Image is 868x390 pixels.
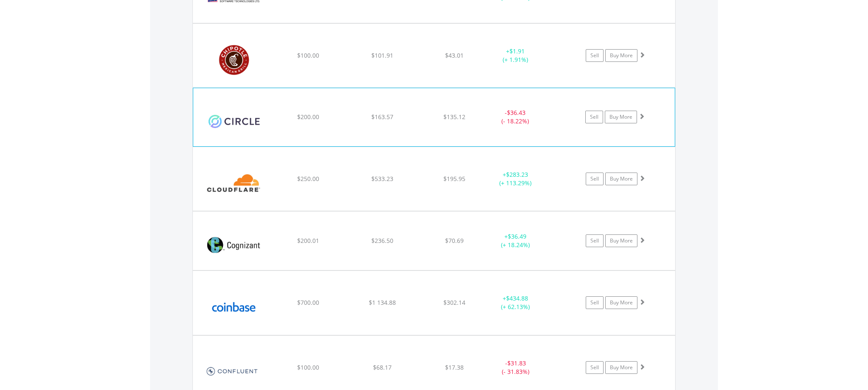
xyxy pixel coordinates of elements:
a: Sell [586,361,604,374]
span: $1 134.88 [369,298,396,306]
img: EQU.US.CRCL.png [198,99,270,144]
div: + (+ 113.29%) [484,170,548,187]
img: EQU.US.CTSH.png [197,222,270,268]
a: Buy More [605,296,637,309]
div: + (+ 18.24%) [484,232,548,249]
span: $17.38 [445,363,464,371]
span: $700.00 [297,298,319,306]
span: $434.88 [506,294,528,302]
span: $36.49 [508,232,526,240]
a: Buy More [605,111,637,123]
span: $135.12 [443,113,465,121]
span: $533.23 [371,175,393,183]
span: $68.17 [373,363,392,371]
img: EQU.US.NET.png [197,158,270,209]
span: $70.69 [445,237,464,245]
a: Sell [585,111,603,123]
span: $1.91 [509,47,525,55]
a: Sell [586,234,604,247]
span: $200.00 [297,113,319,121]
a: Sell [586,296,604,309]
a: Buy More [605,234,637,247]
div: + (+ 62.13%) [484,294,548,311]
span: $250.00 [297,175,319,183]
a: Buy More [605,49,637,62]
div: + (+ 1.91%) [484,47,548,64]
span: $200.01 [297,237,319,245]
a: Sell [586,49,604,62]
span: $163.57 [371,113,393,121]
span: $100.00 [297,51,319,59]
img: EQU.US.CMG.png [197,34,270,85]
span: $43.01 [445,51,464,59]
img: EQU.US.COIN.png [197,281,270,332]
span: $302.14 [443,298,465,306]
a: Buy More [605,361,637,374]
span: $283.23 [506,170,528,178]
span: $31.83 [507,359,526,367]
span: $101.91 [371,51,393,59]
a: Buy More [605,173,637,185]
span: $36.43 [507,109,526,117]
span: $100.00 [297,363,319,371]
span: $195.95 [443,175,465,183]
a: Sell [586,173,604,185]
div: - (- 31.83%) [484,359,548,376]
span: $236.50 [371,237,393,245]
div: - (- 18.22%) [484,109,547,125]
